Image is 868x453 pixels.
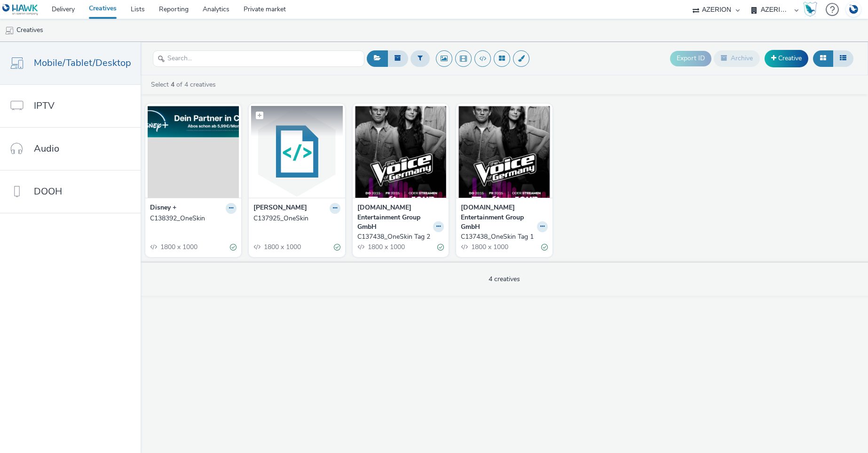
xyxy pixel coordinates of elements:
[253,214,340,223] a: C137925_OneSkin
[150,214,237,223] a: C138392_OneSkin
[765,50,808,67] a: Creative
[670,51,711,66] button: Export ID
[461,203,534,232] strong: [DOMAIN_NAME] Entertainment Group GmbH
[153,50,364,67] input: Search...
[357,203,431,232] strong: [DOMAIN_NAME] Entertainment Group GmbH
[148,106,239,198] img: C138392_OneSkin visual
[34,99,55,113] span: IPTV
[171,80,174,89] strong: 4
[489,275,520,283] span: 4 creatives
[833,50,853,66] button: Table
[803,2,817,17] img: Hawk Academy
[461,232,547,242] a: C137438_OneSkin Tag 1
[803,2,821,17] a: Hawk Academy
[159,243,197,251] span: 1800 x 1000
[34,142,59,155] span: Audio
[458,106,550,198] img: C137438_OneSkin Tag 1 visual
[357,232,444,242] a: C137438_OneSkin Tag 2
[714,50,760,66] button: Archive
[437,243,444,252] div: Valid
[355,106,446,198] img: C137438_OneSkin Tag 2 visual
[150,203,176,214] strong: Disney +
[150,214,233,223] div: C138392_OneSkin
[251,106,342,198] img: C137925_OneSkin visual
[253,203,307,214] strong: [PERSON_NAME]
[34,56,131,70] span: Mobile/Tablet/Desktop
[230,243,237,252] div: Valid
[357,232,440,242] div: C137438_OneSkin Tag 2
[2,4,39,16] img: undefined Logo
[253,214,336,223] div: C137925_OneSkin
[541,243,548,252] div: Valid
[334,243,340,252] div: Valid
[5,26,14,35] img: mobile
[813,50,833,66] button: Grid
[150,80,220,89] a: Select of 4 creatives
[263,243,301,251] span: 1800 x 1000
[367,243,405,251] span: 1800 x 1000
[470,243,508,251] span: 1800 x 1000
[34,185,62,198] span: DOOH
[846,2,860,17] img: Account DE
[461,232,544,242] div: C137438_OneSkin Tag 1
